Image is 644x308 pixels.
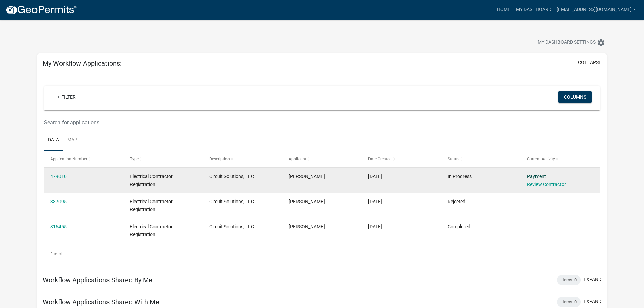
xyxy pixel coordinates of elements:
span: Status [448,157,459,161]
span: Charles E Donley [289,174,325,179]
a: 316455 [50,224,67,229]
button: collapse [578,59,601,66]
span: Rejected [448,199,466,204]
button: My Dashboard Settingssettings [532,36,611,49]
datatable-header-cell: Date Created [362,151,441,167]
span: My Dashboard Settings [538,39,596,47]
span: Electrical Contractor Registration [130,224,173,237]
a: Payment [527,174,546,179]
span: In Progress [448,174,472,179]
span: 09/16/2025 [368,174,382,179]
datatable-header-cell: Application Number [44,151,123,167]
datatable-header-cell: Current Activity [520,151,600,167]
input: Search for applications [44,116,505,129]
a: Home [494,3,513,16]
span: Electrical Contractor Registration [130,199,173,212]
datatable-header-cell: Type [123,151,203,167]
div: 3 total [44,245,600,262]
button: expand [583,276,601,283]
div: Items: 0 [557,275,581,285]
span: Current Activity [527,157,555,161]
h5: My Workflow Applications: [43,59,122,67]
span: Type [130,157,139,161]
datatable-header-cell: Description [203,151,282,167]
span: Completed [448,224,470,229]
span: Electrical Contractor Registration [130,174,173,187]
i: settings [597,39,605,47]
span: Charles E Donley [289,199,325,204]
span: Charles E Donley [289,224,325,229]
a: 479010 [50,174,67,179]
a: [EMAIL_ADDRESS][DOMAIN_NAME] [554,3,639,16]
a: My Dashboard [513,3,554,16]
span: Applicant [289,157,306,161]
h5: Workflow Applications Shared With Me: [43,298,161,306]
span: 11/19/2024 [368,199,382,204]
span: Application Number [50,157,87,161]
datatable-header-cell: Applicant [282,151,362,167]
span: Circuit Solutions, LLC [209,174,254,179]
button: Columns [558,91,592,103]
a: Review Contractor [527,182,566,187]
span: Date Created [368,157,392,161]
datatable-header-cell: Status [441,151,520,167]
a: + Filter [52,91,81,103]
h5: Workflow Applications Shared By Me: [43,276,154,284]
div: Items: 0 [557,297,581,307]
a: 337095 [50,199,67,204]
a: Map [63,129,81,151]
span: Circuit Solutions, LLC [209,199,254,204]
span: Description [209,157,230,161]
div: collapse [37,73,607,269]
span: Circuit Solutions, LLC [209,224,254,229]
button: expand [583,298,601,305]
span: 09/26/2024 [368,224,382,229]
a: Data [44,129,63,151]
